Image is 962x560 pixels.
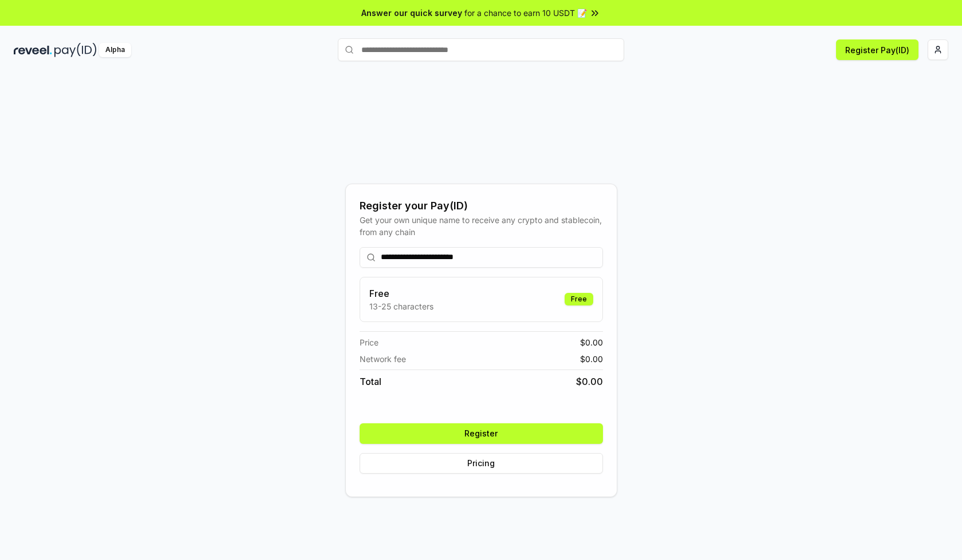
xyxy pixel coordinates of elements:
h3: Free [369,287,433,300]
p: 13-25 characters [369,300,433,312]
span: Total [360,375,381,388]
img: reveel_dark [14,43,52,57]
span: $ 0.00 [580,353,603,365]
div: Free [565,293,593,305]
button: Pricing [360,453,603,474]
button: Register Pay(ID) [836,39,918,60]
span: Price [360,336,379,348]
button: Register [360,423,603,444]
span: for a chance to earn 10 USDT 📝 [464,7,587,19]
div: Get your own unique name to receive any crypto and stablecoin, from any chain [360,214,603,238]
img: pay_id [54,43,97,57]
span: $ 0.00 [580,336,603,348]
div: Alpha [99,43,131,57]
span: Answer our quick survey [361,7,462,19]
span: $ 0.00 [576,375,603,388]
div: Register your Pay(ID) [360,198,603,214]
span: Network fee [360,353,406,365]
